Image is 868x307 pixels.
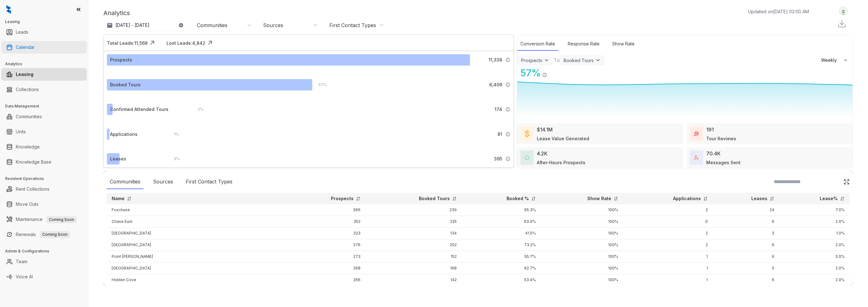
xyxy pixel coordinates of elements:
li: Calendar [1,41,87,54]
a: Knowledge [16,141,40,153]
div: Communities [107,175,144,189]
td: 53.4% [462,274,541,286]
img: sorting [840,196,845,201]
p: [DATE] - [DATE] [115,22,150,28]
div: Conversion Rate [517,37,558,51]
img: ViewFilterArrow [543,57,550,63]
p: Prospects [331,195,354,202]
img: TotalFum [694,155,699,160]
span: Coming Soon [40,231,70,238]
td: 366 [286,204,366,216]
p: Analytics [103,8,130,18]
p: Applications [673,195,701,202]
img: Click Icon [205,38,215,48]
div: Response Rate [565,37,603,51]
img: Click Icon [148,38,157,48]
a: Rent Collections [16,183,50,195]
p: Name [112,195,125,202]
span: 6,409 [489,81,502,88]
button: Weekly [817,55,853,66]
td: 323 [286,228,366,239]
td: 6 [713,216,779,228]
td: 7.0% [779,204,850,216]
span: 395 [494,155,502,162]
img: Download [837,19,847,28]
td: [GEOGRAPHIC_DATA] [107,239,286,251]
div: Communities [197,22,227,29]
a: Units [16,125,26,138]
div: 57 % [517,66,541,80]
td: 202 [366,239,462,251]
td: 100% [541,228,623,239]
h3: Analytics [5,61,88,67]
a: Leads [16,26,28,38]
td: 2.0% [779,263,850,274]
td: 1 [623,274,713,286]
td: 0 [623,216,713,228]
td: 24 [713,204,779,216]
li: Move Outs [1,198,87,211]
td: 225 [366,216,462,228]
td: 1 [623,251,713,263]
td: Foxchase [107,204,286,216]
span: Weekly [821,57,840,63]
p: Booked Tours [419,195,450,202]
td: 100% [541,251,623,263]
td: 6 [713,239,779,251]
p: Show Rate [587,195,611,202]
td: 2 [623,204,713,216]
span: 174 [495,106,502,113]
td: 2 [623,239,713,251]
button: [DATE] - [DATE] [103,20,189,31]
a: Collections [16,83,39,96]
span: 11,338 [489,56,502,63]
td: Chase East [107,216,286,228]
div: Sources [263,22,283,29]
img: Info [505,132,510,137]
a: Team [16,255,27,268]
li: Voice AI [1,270,87,283]
div: $14.1M [537,126,553,133]
td: 134 [366,228,462,239]
img: sorting [356,196,361,201]
td: 1.0% [779,228,850,239]
li: Knowledge [1,141,87,153]
a: Calendar [16,41,35,54]
li: Team [1,255,87,268]
a: Knowledge Base [16,156,51,168]
div: First Contact Types [329,22,376,29]
li: Leads [1,26,87,38]
span: Coming Soon [46,216,77,223]
div: Applications [110,131,138,138]
img: SearchIcon [830,179,836,184]
h3: Data Management [5,103,88,109]
img: Click Icon [547,67,557,76]
img: Click Icon [843,179,850,185]
a: Leasing [16,68,33,81]
td: 268 [286,263,366,274]
span: 81 [497,131,502,138]
img: Info [505,107,510,112]
td: 152 [366,251,462,263]
p: Lease% [820,195,838,202]
div: 70.4K [706,150,721,157]
div: To [554,56,560,64]
h3: Leasing [5,19,88,25]
div: After-Hours Prospects [537,159,585,166]
p: Leases [751,195,767,202]
img: ViewFilterArrow [595,57,601,63]
img: sorting [770,196,774,201]
li: Rent Collections [1,183,87,195]
td: 100% [541,239,623,251]
td: 273 [286,251,366,263]
h3: Resident Operations [5,176,88,182]
div: Confirmed Attended Tours [110,106,168,113]
img: Info [505,156,510,161]
td: 41.5% [462,228,541,239]
td: 168 [366,263,462,274]
td: 266 [286,274,366,286]
img: sorting [127,196,132,201]
div: 3 % [167,155,180,162]
td: Hidden Cove [107,274,286,286]
li: Communities [1,110,87,123]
